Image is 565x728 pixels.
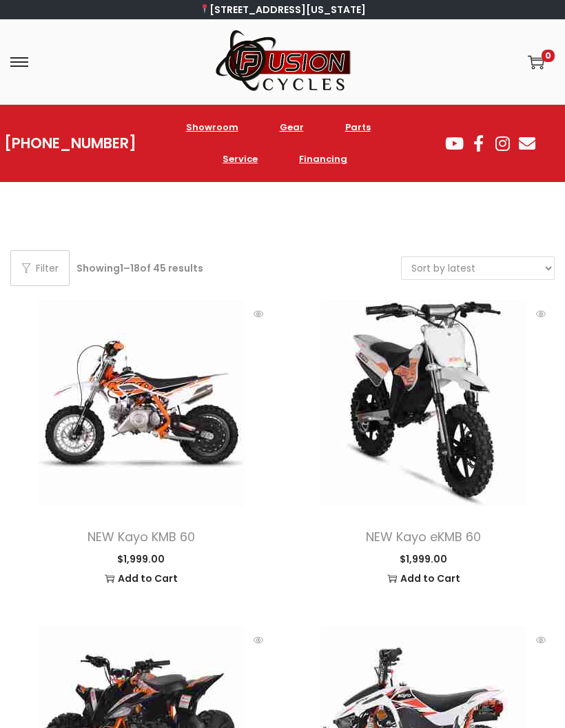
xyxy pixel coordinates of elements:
[366,528,481,545] a: NEW Kayo eKMB 60
[402,257,554,279] select: Shop order
[117,552,165,566] span: 1,999.00
[400,552,406,566] span: $
[88,528,195,545] a: NEW Kayo KMB 60
[120,261,123,275] span: 1
[21,569,262,588] a: Add to Cart
[209,143,271,175] a: Service
[76,259,203,278] p: Showing – of 45 results
[141,112,422,175] nav: Menu
[200,4,209,14] img: 📍
[10,250,70,286] button: Filter
[199,3,367,17] a: [STREET_ADDRESS][US_STATE]
[400,552,447,566] span: 1,999.00
[245,626,272,654] span: Quick View
[331,112,384,143] a: Parts
[214,30,351,94] img: Woostify mobile logo
[117,552,123,566] span: $
[285,143,361,175] a: Financing
[527,626,555,654] span: Quick View
[527,300,555,327] span: Quick View
[266,112,318,143] a: Gear
[528,54,544,70] a: 0
[4,134,136,153] a: [PHONE_NUMBER]
[245,300,272,327] span: Quick View
[172,112,252,143] a: Showroom
[130,261,140,275] span: 18
[303,569,544,588] a: Add to Cart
